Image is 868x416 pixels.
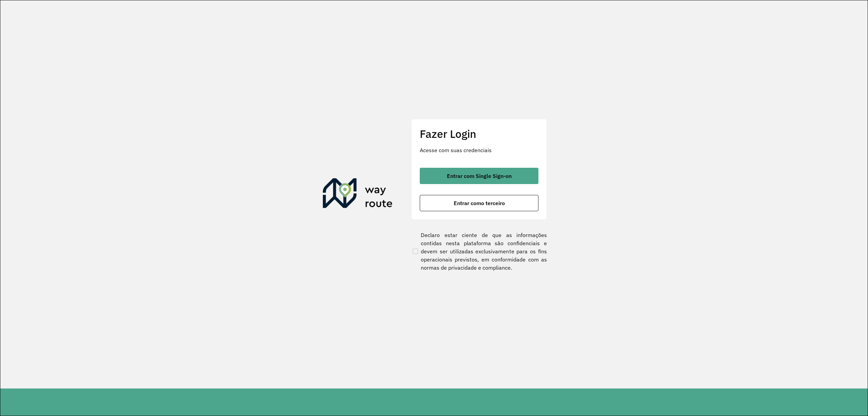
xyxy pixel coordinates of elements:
span: Entrar com Single Sign-on [447,173,512,179]
label: Declaro estar ciente de que as informações contidas nesta plataforma são confidenciais e devem se... [411,231,547,272]
button: button [420,168,538,184]
button: button [420,195,538,211]
span: Entrar como terceiro [454,200,505,206]
h2: Fazer Login [420,127,538,140]
img: Roteirizador AmbevTech [323,178,393,211]
p: Acesse com suas credenciais [420,146,538,154]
